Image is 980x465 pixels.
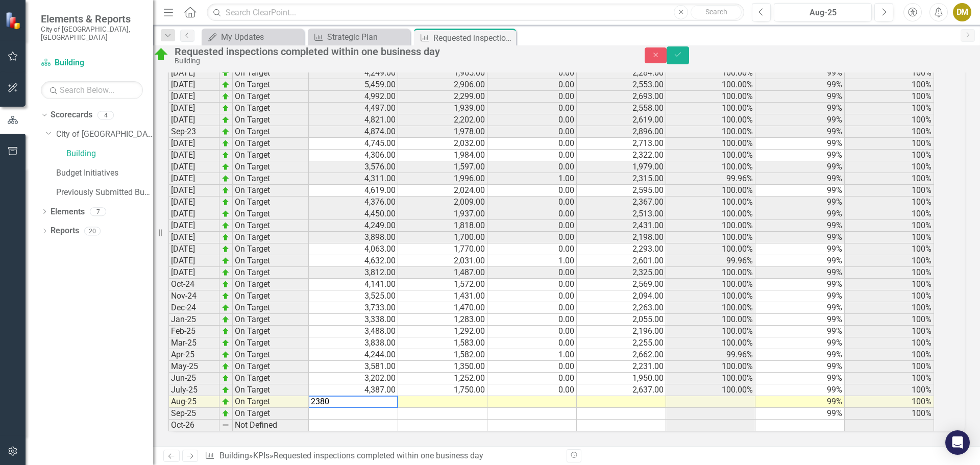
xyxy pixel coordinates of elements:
[666,279,755,290] td: 100.00%
[233,91,309,103] td: On Target
[398,138,487,150] td: 2,032.00
[577,103,666,114] td: 2,558.00
[755,150,845,161] td: 99%
[309,126,398,138] td: 4,874.00
[233,384,309,396] td: On Target
[398,208,487,220] td: 1,937.00
[774,3,872,21] button: Aug-25
[233,173,309,185] td: On Target
[487,173,577,185] td: 1.00
[666,79,755,91] td: 100.00%
[327,31,407,43] div: Strategic Plan
[168,326,219,337] td: Feb-25
[666,126,755,138] td: 100.00%
[755,79,845,91] td: 99%
[56,129,153,140] a: City of [GEOGRAPHIC_DATA]
[398,91,487,103] td: 2,299.00
[233,79,309,91] td: On Target
[309,279,398,290] td: 4,141.00
[577,208,666,220] td: 2,513.00
[398,302,487,314] td: 1,470.00
[398,126,487,138] td: 1,978.00
[309,243,398,255] td: 4,063.00
[577,349,666,361] td: 2,662.00
[577,337,666,349] td: 2,255.00
[222,245,230,253] img: zOikAAAAAElFTkSuQmCC
[577,373,666,384] td: 1,950.00
[41,57,143,69] a: Building
[755,126,845,138] td: 99%
[309,197,398,208] td: 4,376.00
[577,326,666,337] td: 2,196.00
[309,114,398,126] td: 4,821.00
[666,185,755,197] td: 100.00%
[41,81,143,99] input: Search Below...
[398,361,487,373] td: 1,350.00
[204,31,301,43] a: My Updates
[705,8,727,16] span: Search
[845,220,934,232] td: 100%
[398,314,487,326] td: 1,283.00
[233,267,309,279] td: On Target
[487,302,577,314] td: 0.00
[309,349,398,361] td: 4,244.00
[168,208,219,220] td: [DATE]
[398,173,487,185] td: 1,996.00
[233,232,309,243] td: On Target
[233,185,309,197] td: On Target
[755,161,845,173] td: 99%
[222,69,230,77] img: zOikAAAAAElFTkSuQmCC
[577,126,666,138] td: 2,896.00
[953,3,971,21] button: DM
[233,337,309,349] td: On Target
[233,114,309,126] td: On Target
[168,150,219,161] td: [DATE]
[666,255,755,267] td: 99.96%
[309,302,398,314] td: 3,733.00
[845,208,934,220] td: 100%
[398,373,487,384] td: 1,252.00
[168,220,219,232] td: [DATE]
[168,114,219,126] td: [DATE]
[222,292,230,300] img: zOikAAAAAElFTkSuQmCC
[487,373,577,384] td: 0.00
[577,161,666,173] td: 1,979.00
[577,138,666,150] td: 2,713.00
[309,255,398,267] td: 4,632.00
[398,243,487,255] td: 1,770.00
[755,290,845,302] td: 99%
[755,114,845,126] td: 99%
[755,91,845,103] td: 99%
[577,220,666,232] td: 2,431.00
[487,349,577,361] td: 1.00
[755,314,845,326] td: 99%
[577,67,666,79] td: 2,284.00
[222,280,230,288] img: zOikAAAAAElFTkSuQmCC
[577,279,666,290] td: 2,569.00
[577,232,666,243] td: 2,198.00
[168,279,219,290] td: Oct-24
[487,103,577,114] td: 0.00
[168,255,219,267] td: [DATE]
[398,220,487,232] td: 1,818.00
[233,361,309,373] td: On Target
[845,185,934,197] td: 100%
[168,173,219,185] td: [DATE]
[845,173,934,185] td: 100%
[755,349,845,361] td: 99%
[233,279,309,290] td: On Target
[398,279,487,290] td: 1,572.00
[755,255,845,267] td: 99%
[398,267,487,279] td: 1,487.00
[51,206,85,218] a: Elements
[577,173,666,185] td: 2,315.00
[309,208,398,220] td: 4,450.00
[310,31,407,43] a: Strategic Plan
[755,326,845,337] td: 99%
[845,337,934,349] td: 100%
[845,103,934,114] td: 100%
[51,225,79,237] a: Reports
[666,208,755,220] td: 100.00%
[845,67,934,79] td: 100%
[666,91,755,103] td: 100.00%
